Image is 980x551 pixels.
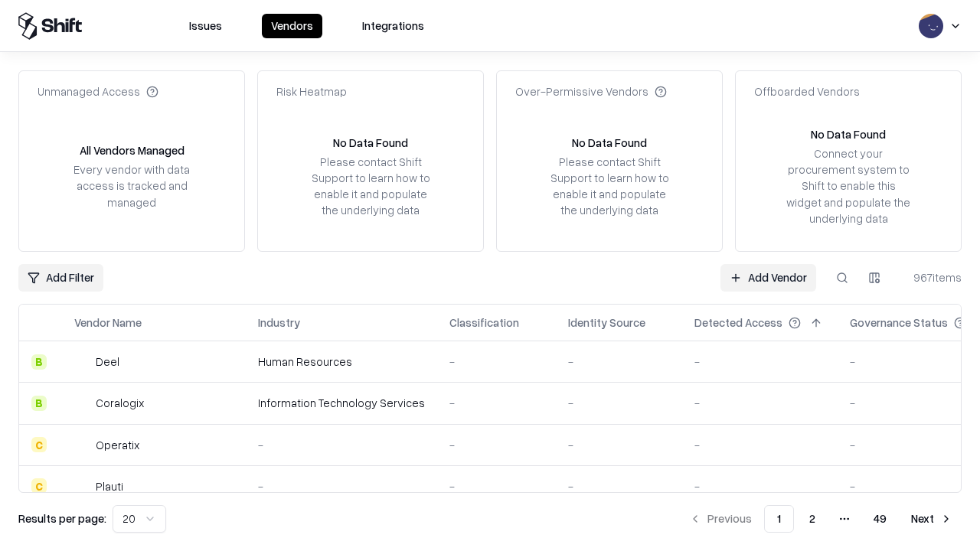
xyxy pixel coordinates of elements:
[18,264,103,292] button: Add Filter
[307,154,434,219] div: Please contact Shift Support to learn how to enable it and populate the underlying data
[74,315,142,331] div: Vendor Name
[568,354,670,370] div: -
[96,478,123,494] div: Plauti
[902,505,962,533] button: Next
[861,505,899,533] button: 49
[568,395,670,411] div: -
[74,354,90,370] img: Deel
[568,478,670,494] div: -
[258,437,425,453] div: -
[258,354,425,370] div: Human Resources
[811,126,886,142] div: No Data Found
[68,161,195,210] div: Every vendor with data access is tracked and managed
[262,14,322,38] button: Vendors
[785,145,912,227] div: Connect your procurement system to Shift to enable this widget and populate the underlying data
[96,437,139,453] div: Operatix
[449,395,544,411] div: -
[96,395,144,411] div: Coralogix
[797,505,828,533] button: 2
[276,83,347,99] div: Risk Heatmap
[38,83,158,99] div: Unmanaged Access
[80,142,185,158] div: All Vendors Managed
[333,135,408,151] div: No Data Found
[449,478,544,494] div: -
[764,505,794,533] button: 1
[74,478,90,494] img: Plauti
[694,478,825,494] div: -
[74,396,90,411] img: Coralogix
[258,478,425,494] div: -
[180,14,231,38] button: Issues
[754,83,860,99] div: Offboarded Vendors
[850,315,948,331] div: Governance Status
[18,510,106,527] p: Results per page:
[31,396,47,411] div: B
[694,395,825,411] div: -
[74,437,90,452] img: Operatix
[31,354,47,370] div: B
[694,354,825,370] div: -
[258,395,425,411] div: Information Technology Services
[694,437,825,453] div: -
[353,14,433,38] button: Integrations
[900,269,962,285] div: 967 items
[694,315,782,331] div: Detected Access
[31,478,47,494] div: C
[449,437,544,453] div: -
[449,354,544,370] div: -
[96,354,119,370] div: Deel
[680,505,962,533] nav: pagination
[258,315,300,331] div: Industry
[31,437,47,452] div: C
[720,264,816,292] a: Add Vendor
[449,315,519,331] div: Classification
[568,315,645,331] div: Identity Source
[515,83,667,99] div: Over-Permissive Vendors
[546,154,673,219] div: Please contact Shift Support to learn how to enable it and populate the underlying data
[572,135,647,151] div: No Data Found
[568,437,670,453] div: -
